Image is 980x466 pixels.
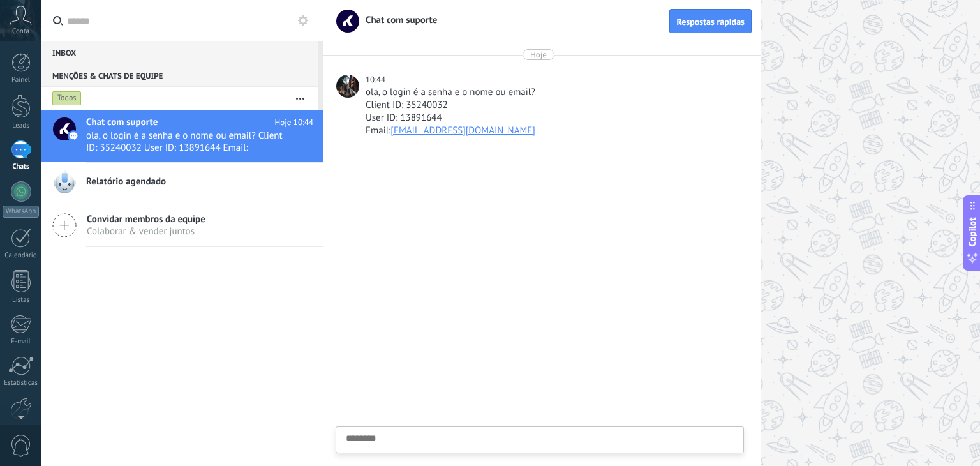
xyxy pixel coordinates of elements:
button: Respostas rápidas [669,9,752,33]
a: Relatório agendado [41,163,323,204]
div: 10:44 [366,73,387,86]
div: Chats [3,163,40,171]
div: Menções & Chats de equipe [41,64,318,87]
a: [EMAIL_ADDRESS][DOMAIN_NAME] [390,124,535,137]
div: ola, o login é a senha e o nome ou email? [366,86,741,99]
span: Conta [12,27,29,36]
span: Chat com suporte [86,116,158,129]
span: Copilot [966,218,979,247]
div: E-mail [3,338,40,346]
span: Convidar membros da equipe [87,213,205,225]
button: Mais [286,87,314,110]
div: Calendário [3,252,40,260]
div: Todos [52,91,82,106]
span: Colaborar & vender juntos [87,225,205,237]
span: Relatório agendado [86,176,166,188]
div: Painel [3,76,40,84]
span: Respostas rápidas [676,17,745,26]
div: Inbox [41,41,318,64]
div: Estatísticas [3,379,40,387]
div: Leads [3,122,40,130]
span: Hoje 10:44 [275,116,313,129]
div: Hoje [530,49,547,60]
span: ola, o login é a senha e o nome ou email? Client ID: 35240032 User ID: 13891644 Email: [EMAIL_ADD... [86,130,289,154]
div: Client ID: 35240032 [366,99,741,112]
div: WhatsApp [3,206,39,218]
div: User ID: 13891644 [366,112,741,124]
a: Chat com suporte Hoje 10:44 ola, o login é a senha e o nome ou email? Client ID: 35240032 User ID... [41,110,323,162]
span: Chat com suporte [358,14,437,26]
div: Email: [366,124,741,137]
div: Listas [3,296,40,304]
